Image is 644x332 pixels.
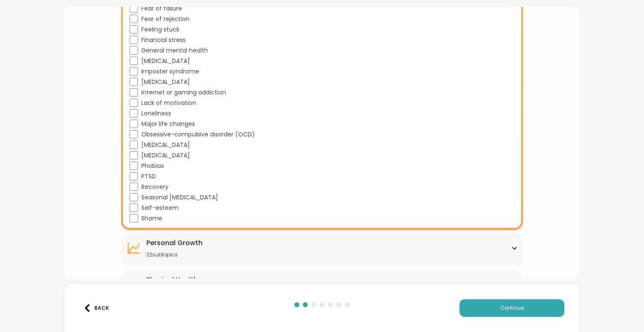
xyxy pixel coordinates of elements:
[141,15,190,24] span: Fear of rejection
[146,251,203,258] div: 22 subtopics
[141,193,218,202] span: Seasonal [MEDICAL_DATA]
[141,109,171,118] span: Loneliness
[141,99,196,107] span: Lack of motivation
[146,238,203,248] div: Personal Growth
[141,204,179,212] span: Self-esteem
[141,172,156,181] span: PTSD
[141,162,164,170] span: Phobias
[141,88,226,97] span: Internet or gaming addiction
[141,36,186,44] span: Financial stress
[141,183,169,191] span: Recovery
[141,46,208,55] span: General mental health
[141,78,190,86] span: [MEDICAL_DATA]
[141,25,179,34] span: Feeling stuck
[141,151,190,160] span: [MEDICAL_DATA]
[141,67,199,76] span: Imposter syndrome
[146,275,198,285] div: Physical Health
[80,299,113,317] button: Back
[141,141,190,149] span: [MEDICAL_DATA]
[460,299,564,317] button: Continue
[83,304,109,312] div: Back
[141,120,195,128] span: Major life changes
[141,214,162,223] span: Shame
[500,304,524,312] span: Continue
[141,57,190,65] span: [MEDICAL_DATA]
[141,130,255,139] span: Obsessive-compulsive disorder (OCD)
[141,4,182,13] span: Fear of failure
